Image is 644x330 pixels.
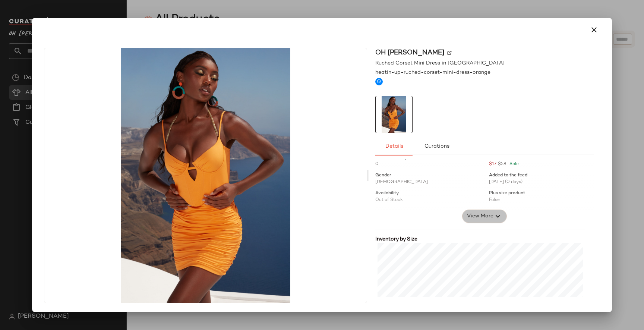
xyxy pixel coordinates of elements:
div: Inventory by Size [375,235,585,243]
span: View More [467,212,493,221]
span: Ruched Corset Mini Dress in [GEOGRAPHIC_DATA] [375,59,505,67]
span: Curations [424,144,449,150]
button: View More [462,210,507,223]
img: svg%3e [447,51,452,55]
span: heatin-up-ruched-corset-mini-dress-orange [375,69,490,76]
img: 4350_4_heating-up-orange-bust-flattering-chain-detailn-mini-dress.jpg [44,48,366,303]
span: Oh [PERSON_NAME] [375,48,444,58]
img: 4350_4_heating-up-orange-bust-flattering-chain-detailn-mini-dress.jpg [376,96,412,133]
span: Details [385,144,403,150]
